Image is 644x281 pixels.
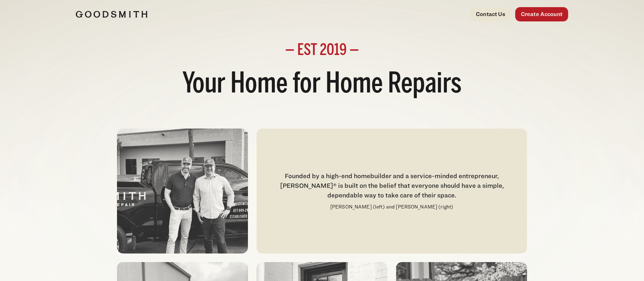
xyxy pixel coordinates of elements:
h2: — EST 2019 — [76,43,568,59]
div: Founded by a high-end homebuilder and a service-minded entrepreneur, [PERSON_NAME]® is built on t... [265,171,518,200]
p: [PERSON_NAME] (left) and [PERSON_NAME] (right) [330,203,453,211]
img: Goodsmith [76,11,147,18]
h1: Your Home for Home Repairs [76,67,568,103]
a: Contact Us [470,7,511,21]
a: Create Account [515,7,568,21]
